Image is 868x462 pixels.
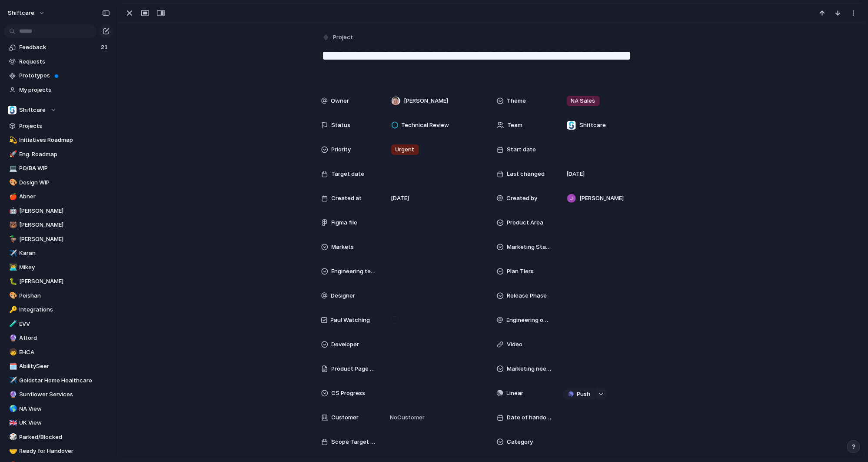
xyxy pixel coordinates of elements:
[331,97,349,105] span: Owner
[331,291,356,300] span: Designer
[571,97,595,105] span: NA Sales
[332,170,365,178] span: Target date
[332,389,366,398] span: CS Progress
[4,134,113,147] div: 💫Initiatives Roadmap
[4,247,113,260] a: ✈️Karan
[507,145,536,154] span: Start date
[396,145,415,154] span: Urgent
[4,360,113,373] div: 🗓️AbilitySeer
[8,291,17,300] button: 🎨
[332,218,358,227] span: Figma file
[4,218,113,231] a: 🐻[PERSON_NAME]
[4,275,113,288] div: 🐛[PERSON_NAME]
[563,388,595,400] button: Push
[20,221,110,229] span: [PERSON_NAME]
[9,305,15,315] div: 🔑
[507,194,538,203] span: Created by
[507,97,526,105] span: Theme
[20,249,110,258] span: Karan
[4,416,113,429] div: 🇬🇧UK View
[4,233,113,246] a: 🦆[PERSON_NAME]
[20,405,110,413] span: NA View
[4,431,113,444] a: 🎲Parked/Blocked
[332,145,351,154] span: Priority
[20,150,110,159] span: Eng. Roadmap
[507,170,545,178] span: Last changed
[567,170,585,178] span: [DATE]
[9,234,15,244] div: 🦆
[9,135,15,145] div: 💫
[20,418,110,427] span: UK View
[9,347,15,357] div: 🧒
[9,432,15,442] div: 🎲
[4,176,113,189] a: 🎨Design WIP
[20,433,110,442] span: Parked/Blocked
[507,413,552,422] span: Date of handover
[20,71,110,80] span: Prototypes
[9,248,15,258] div: ✈️
[8,164,17,173] button: 💻
[507,365,552,373] span: Marketing needed
[4,104,113,117] button: Shiftcare
[9,362,15,372] div: 🗓️
[101,43,110,52] span: 21
[4,402,113,415] div: 🌎NA View
[8,9,34,17] span: shiftcare
[8,348,17,357] button: 🧒
[4,331,113,345] div: 🔮Afford
[20,136,110,144] span: Initiatives Roadmap
[8,249,17,258] button: ✈️
[9,319,15,329] div: 🧪
[8,207,17,215] button: 🤖
[4,69,113,82] a: Prototypes
[20,178,110,187] span: Design WIP
[8,178,17,187] button: 🎨
[4,204,113,218] a: 🤖[PERSON_NAME]
[20,291,110,300] span: Peishan
[507,389,524,398] span: Linear
[4,261,113,274] a: 👨‍💻Mikey
[9,418,15,428] div: 🇬🇧
[9,446,15,456] div: 🤝
[20,447,110,455] span: Ready for Handover
[20,348,110,357] span: EHCA
[507,340,523,349] span: Video
[9,177,15,187] div: 🎨
[8,192,17,201] button: 🍎
[20,57,110,66] span: Requests
[4,190,113,203] div: 🍎Abner
[507,243,552,251] span: Marketing Status
[507,316,552,325] span: Engineering owner
[4,289,113,302] div: 🎨Peishan
[9,291,15,301] div: 🎨
[4,445,113,458] a: 🤝Ready for Handover
[577,390,591,398] span: Push
[8,320,17,328] button: 🧪
[20,106,46,114] span: Shiftcare
[9,333,15,343] div: 🔮
[8,405,17,413] button: 🌎
[508,121,523,130] span: Team
[4,318,113,331] div: 🧪EVV
[391,194,409,203] span: [DATE]
[507,291,547,300] span: Release Phase
[4,120,113,133] a: Projects
[20,376,110,385] span: Goldstar Home Healthcare
[4,41,113,54] a: Feedback21
[4,162,113,175] a: 💻PO/BA WIP
[333,33,353,42] span: Project
[332,438,377,446] span: Scope Target Date
[332,340,359,349] span: Developer
[332,413,359,422] span: Customer
[9,262,15,272] div: 👨‍💻
[20,320,110,328] span: EVV
[8,221,17,229] button: 🐻
[4,148,113,161] a: 🚀Eng. Roadmap
[20,43,98,52] span: Feedback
